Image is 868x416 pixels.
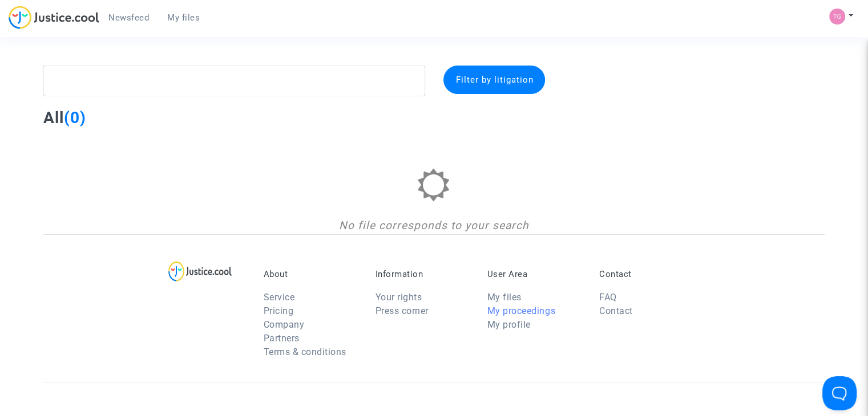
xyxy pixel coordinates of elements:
a: Terms & conditions [264,346,346,357]
img: 4a40989da91c04fab4e177c4309473b9 [829,9,845,25]
a: My files [158,9,209,26]
div: No file corresponds to your search [43,218,825,234]
a: My profile [487,319,531,330]
a: My proceedings [487,305,555,316]
iframe: Help Scout Beacon - Open [822,376,857,410]
a: Your rights [376,292,422,303]
span: Newsfeed [108,13,149,23]
p: User Area [487,269,582,279]
a: Contact [599,305,633,316]
p: Contact [599,269,694,279]
span: Filter by litigation [455,75,533,85]
a: Partners [264,333,300,344]
a: My files [487,292,522,303]
a: Press corner [376,305,429,316]
img: logo-lg.svg [168,261,232,282]
span: My files [167,13,200,23]
img: jc-logo.svg [9,6,99,29]
a: Company [264,319,305,330]
a: Pricing [264,305,294,316]
a: FAQ [599,292,617,303]
span: (0) [64,108,86,127]
p: About [264,269,358,279]
p: Information [376,269,470,279]
a: Service [264,292,295,303]
span: All [43,108,64,127]
a: Newsfeed [99,9,158,26]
